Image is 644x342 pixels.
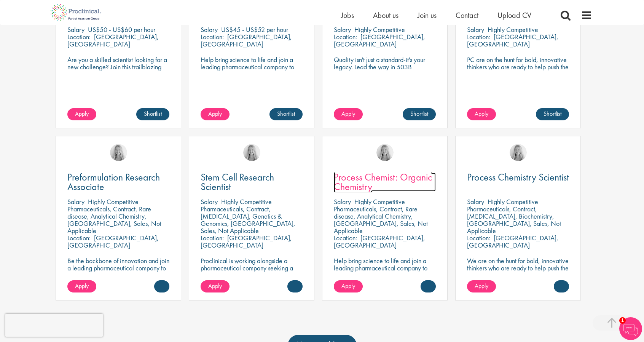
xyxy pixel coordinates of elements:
[5,314,103,337] iframe: reCAPTCHA
[208,110,222,118] span: Apply
[75,110,89,118] span: Apply
[201,108,230,120] a: Apply
[334,32,425,48] p: [GEOGRAPHIC_DATA], [GEOGRAPHIC_DATA]
[341,110,355,118] span: Apply
[201,257,303,286] p: Proclinical is working alongside a pharmaceutical company seeking a Stem Cell Research Scientist ...
[536,108,569,120] a: Shortlist
[201,171,274,193] span: Stem Cell Research Scientist
[110,144,127,161] img: Shannon Briggs
[334,173,436,192] a: Process Chemist: Organic Chemistry
[467,197,484,206] span: Salary
[467,56,569,85] p: PC are on the hunt for bold, innovative thinkers who are ready to help push the boundaries of sci...
[201,32,224,41] span: Location:
[334,233,357,242] span: Location:
[467,32,558,48] p: [GEOGRAPHIC_DATA], [GEOGRAPHIC_DATA]
[334,108,363,120] a: Apply
[269,108,303,120] a: Shortlist
[497,10,531,20] a: Upload CV
[334,171,432,193] span: Process Chemist: Organic Chemistry
[67,25,84,34] span: Salary
[334,257,436,293] p: Help bring science to life and join a leading pharmaceutical company to play a key role in delive...
[334,233,425,249] p: [GEOGRAPHIC_DATA], [GEOGRAPHIC_DATA]
[341,10,354,20] a: Jobs
[418,10,437,20] a: Join us
[334,25,351,34] span: Salary
[201,197,218,206] span: Salary
[334,56,436,78] p: Quality isn't just a standard-it's your legacy. Lead the way in 503B excellence.
[201,56,303,92] p: Help bring science to life and join a leading pharmaceutical company to play a key role in delive...
[201,32,292,48] p: [GEOGRAPHIC_DATA], [GEOGRAPHIC_DATA]
[373,10,399,20] a: About us
[67,280,96,292] a: Apply
[201,280,230,292] a: Apply
[475,110,488,118] span: Apply
[334,280,363,292] a: Apply
[67,56,169,92] p: Are you a skilled scientist looking for a new challenge? Join this trailblazing biotech on the cu...
[201,233,292,249] p: [GEOGRAPHIC_DATA], [GEOGRAPHIC_DATA]
[488,197,538,206] p: Highly Competitive
[467,205,569,234] div: Pharmaceuticals, Contract, [MEDICAL_DATA], Biochemistry, [GEOGRAPHIC_DATA], Sales, Not Applicable
[208,282,222,290] span: Apply
[467,171,569,184] span: Process Chemistry Scientist
[467,280,496,292] a: Apply
[88,25,155,34] p: US$50 - US$60 per hour
[403,108,436,120] a: Shortlist
[67,173,169,192] a: Preformulation Research Associate
[67,205,169,234] div: Pharmaceuticals, Contract, Rare disease, Analytical Chemistry, [GEOGRAPHIC_DATA], Sales, Not Appl...
[467,25,484,34] span: Salary
[467,32,490,41] span: Location:
[467,257,569,286] p: We are on the hunt for bold, innovative thinkers who are ready to help push the boundaries of sci...
[456,10,478,20] a: Contact
[467,173,569,182] a: Process Chemistry Scientist
[67,257,169,286] p: Be the backbone of innovation and join a leading pharmaceutical company to help keep life-changin...
[334,197,351,206] span: Salary
[510,144,527,161] img: Shannon Briggs
[467,233,558,249] p: [GEOGRAPHIC_DATA], [GEOGRAPHIC_DATA]
[88,197,139,206] p: Highly Competitive
[201,25,218,34] span: Salary
[619,317,626,324] span: 1
[334,32,357,41] span: Location:
[221,25,288,34] p: US$45 - US$52 per hour
[334,205,436,234] div: Pharmaceuticals, Contract, Rare disease, Analytical Chemistry, [GEOGRAPHIC_DATA], Sales, Not Appl...
[67,171,160,193] span: Preformulation Research Associate
[67,32,159,48] p: [GEOGRAPHIC_DATA], [GEOGRAPHIC_DATA]
[75,282,89,290] span: Apply
[221,197,272,206] p: Highly Competitive
[376,144,394,161] img: Shannon Briggs
[201,173,303,192] a: Stem Cell Research Scientist
[475,282,488,290] span: Apply
[243,144,260,161] img: Shannon Briggs
[136,108,169,120] a: Shortlist
[467,233,490,242] span: Location:
[67,233,91,242] span: Location:
[619,317,642,340] img: Chatbot
[488,25,538,34] p: Highly Competitive
[354,25,405,34] p: Highly Competitive
[67,233,159,249] p: [GEOGRAPHIC_DATA], [GEOGRAPHIC_DATA]
[201,233,224,242] span: Location:
[67,108,96,120] a: Apply
[354,197,405,206] p: Highly Competitive
[67,197,84,206] span: Salary
[467,108,496,120] a: Apply
[67,32,91,41] span: Location:
[341,282,355,290] span: Apply
[201,205,303,234] div: Pharmaceuticals, Contract, [MEDICAL_DATA], Genetics & Genomics, [GEOGRAPHIC_DATA], Sales, Not App...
